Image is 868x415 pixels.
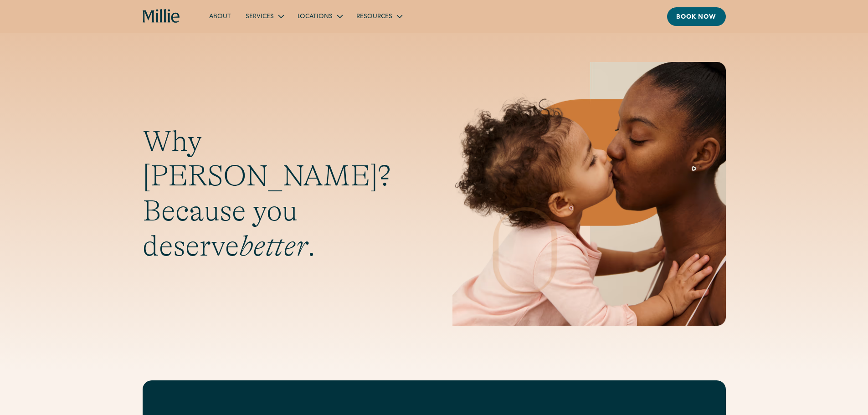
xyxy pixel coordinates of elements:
a: home [143,9,180,24]
a: Book now [667,7,726,26]
div: Locations [290,9,349,24]
div: Book now [676,13,717,22]
div: Locations [298,12,333,22]
div: Resources [356,12,392,22]
div: Services [238,9,290,24]
a: About [202,9,238,24]
img: Mother and baby sharing a kiss, highlighting the emotional bond and nurturing care at the heart o... [452,62,726,326]
div: Services [246,12,274,22]
em: better [239,230,308,262]
h1: Why [PERSON_NAME]? Because you deserve . [143,124,416,264]
div: Resources [349,9,409,24]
